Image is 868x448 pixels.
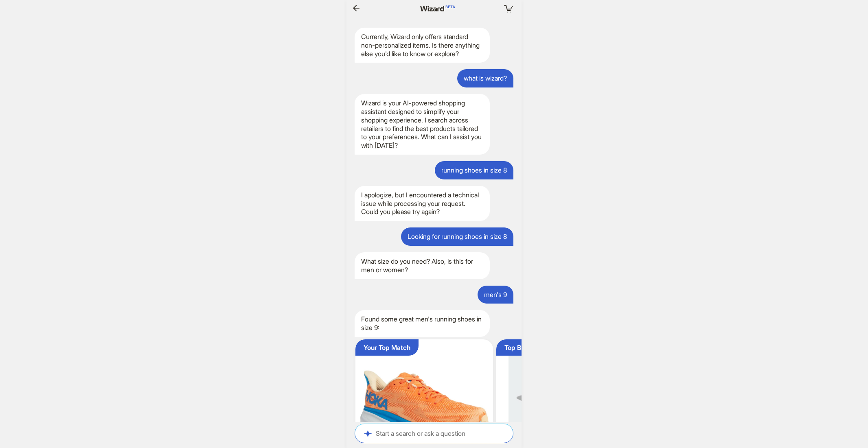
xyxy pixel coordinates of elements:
div: Currently, Wizard only offers standard non-personalized items. Is there anything else you'd like ... [355,28,490,63]
div: What size do you need? Also, is this for men or women? [355,252,490,279]
div: men's 9 [478,286,513,304]
div: Found some great men's running shoes in size 9: [355,310,490,337]
div: Top Brand [504,343,535,352]
div: I apologize, but I encountered a technical issue while processing your request. Could you please ... [355,186,490,221]
div: what is wizard? [457,69,513,87]
div: running shoes in size 8 [435,161,513,179]
div: Wizard is your AI-powered shopping assistant designed to simplify your shopping experience. I sea... [355,94,490,155]
button: Your Top Match [355,339,419,356]
div: Looking for running shoes in size 8 [401,227,513,246]
div: Your Top Match [364,343,410,352]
